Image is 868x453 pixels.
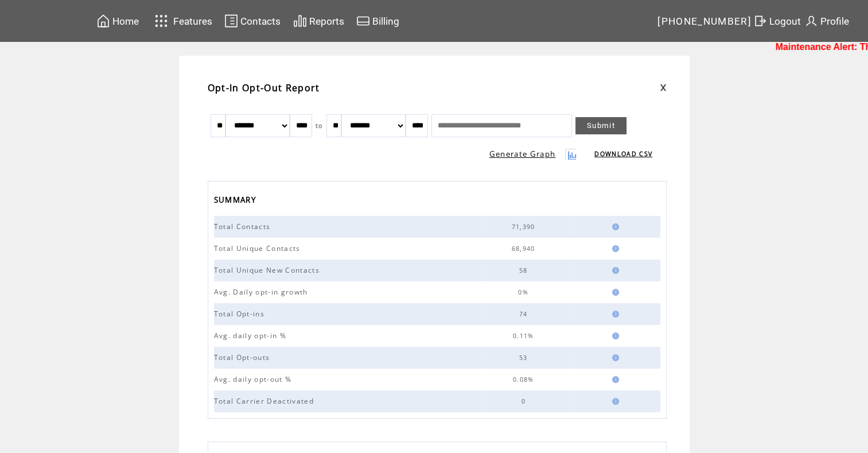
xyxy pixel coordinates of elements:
a: Home [95,12,141,30]
img: creidtcard.svg [356,14,370,28]
img: chart.svg [293,14,307,28]
span: SUMMARY [214,192,259,211]
a: Generate Graph [489,149,556,159]
a: Logout [752,12,803,30]
img: exit.svg [753,14,767,28]
span: Total Contacts [214,222,274,231]
img: home.svg [96,14,110,28]
img: help.gif [609,245,619,252]
a: Contacts [223,12,282,30]
span: Contacts [240,16,281,27]
span: 53 [519,354,531,362]
span: 58 [519,266,531,274]
img: contacts.svg [224,14,238,28]
span: Total Opt-outs [214,353,273,362]
span: Logout [769,16,801,27]
img: help.gif [609,311,619,318]
span: 0.11% [513,332,537,340]
span: Home [112,16,139,27]
a: Reports [291,12,346,30]
a: Profile [803,12,851,30]
span: 0% [518,288,531,296]
a: Submit [575,117,626,134]
img: help.gif [609,332,619,339]
a: Features [150,10,215,32]
a: DOWNLOAD CSV [594,150,652,158]
a: Billing [355,12,401,30]
span: Features [173,16,212,27]
img: help.gif [609,223,619,230]
span: 0.08% [513,375,537,384]
span: 0 [521,397,528,405]
span: [PHONE_NUMBER] [657,16,752,27]
span: 68,940 [512,245,538,253]
span: Avg. daily opt-in % [214,331,289,340]
img: help.gif [609,398,619,405]
span: Total Unique New Contacts [214,265,322,275]
span: Total Carrier Deactivated [214,396,317,406]
span: 74 [519,310,531,318]
span: to [316,122,323,130]
img: help.gif [609,289,619,296]
img: help.gif [609,267,619,274]
img: help.gif [609,376,619,383]
span: Reports [309,16,344,27]
span: Avg. Daily opt-in growth [214,287,311,297]
img: features.svg [151,11,172,30]
span: Opt-In Opt-Out Report [208,82,320,94]
span: Billing [372,16,399,27]
span: 71,390 [512,223,538,231]
span: Total Unique Contacts [214,243,303,253]
span: Avg. daily opt-out % [214,374,295,384]
span: Total Opt-ins [214,309,267,319]
img: profile.svg [804,14,818,28]
img: help.gif [609,354,619,361]
span: Profile [820,16,849,27]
